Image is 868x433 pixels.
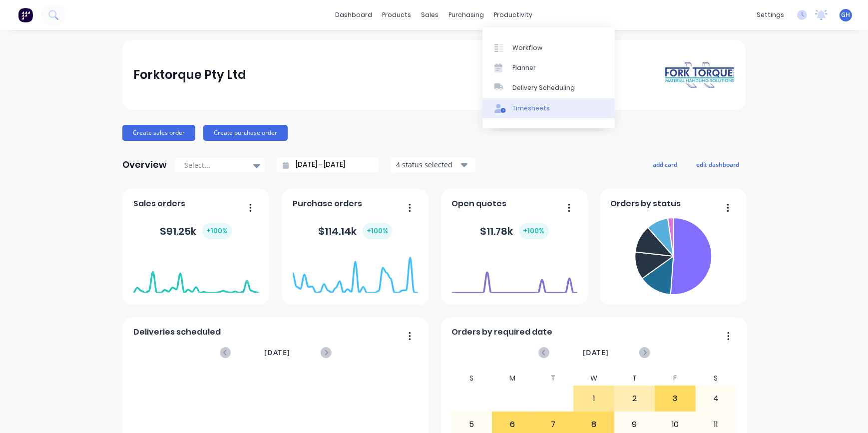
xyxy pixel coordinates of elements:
div: Forktorque Pty Ltd [133,65,246,85]
span: Sales orders [133,198,185,210]
div: + 100 % [363,223,392,239]
a: Timesheets [482,98,615,118]
a: Planner [482,58,615,78]
a: Delivery Scheduling [482,78,615,98]
div: 4 [696,386,736,411]
div: settings [752,7,789,22]
div: Workflow [512,43,542,52]
div: + 100 % [519,223,549,239]
div: W [573,371,614,386]
button: Create sales order [122,125,195,141]
div: Overview [122,155,167,175]
div: Planner [512,63,536,72]
div: F [655,371,696,386]
button: edit dashboard [690,158,746,171]
button: 4 status selected [391,157,475,172]
div: 3 [655,386,695,411]
span: Purchase orders [293,198,362,210]
div: + 100 % [202,223,232,239]
div: 4 status selected [396,159,459,170]
div: T [614,371,655,386]
a: Workflow [482,37,615,57]
div: $ 11.78k [480,223,549,239]
div: $ 114.14k [318,223,392,239]
div: Delivery Scheduling [512,83,575,92]
span: Orders by required date [452,326,553,338]
span: Deliveries scheduled [133,326,221,338]
div: $ 91.25k [160,223,232,239]
button: add card [646,158,684,171]
a: dashboard [331,7,378,22]
span: [DATE] [583,347,609,358]
div: S [451,371,492,386]
div: T [533,371,574,386]
div: M [492,371,533,386]
span: [DATE] [264,347,290,358]
span: GH [842,10,851,19]
div: purchasing [444,7,489,22]
span: Open quotes [452,198,507,210]
img: Factory [18,7,33,22]
div: S [696,371,737,386]
div: productivity [489,7,538,22]
div: sales [417,7,444,22]
div: 1 [574,386,614,411]
div: products [378,7,417,22]
img: Forktorque Pty Ltd [665,61,735,89]
span: Orders by status [611,198,681,210]
button: Create purchase order [203,125,288,141]
div: 2 [615,386,655,411]
div: Timesheets [512,104,550,113]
